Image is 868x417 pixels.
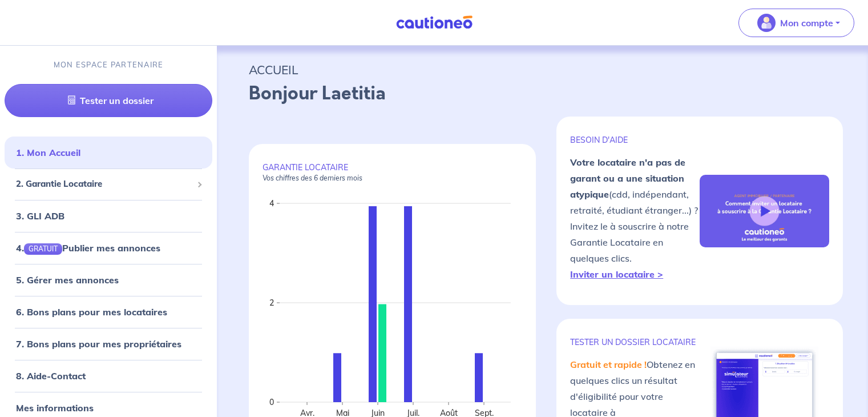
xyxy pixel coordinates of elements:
[5,205,212,227] div: 3. GLI ADB
[700,175,829,248] img: video-gli-new-none.jpg
[16,338,181,350] a: 7. Bons plans pour mes propriétaires
[263,174,362,182] em: Vos chiffres des 6 derniers mois
[5,332,212,355] div: 7. Bons plans pour mes propriétaires
[5,268,212,291] div: 5. Gérer mes annonces
[570,154,700,282] p: (cdd, indépendant, retraité, étudiant étranger...) ? Invitez le à souscrire à notre Garantie Loca...
[5,173,212,195] div: 2. Garantie Locataire
[16,178,192,191] span: 2. Garantie Locataire
[54,59,164,70] p: MON ESPACE PARTENAIRE
[570,337,700,347] p: TESTER un dossier locataire
[5,236,212,259] div: 4.GRATUITPublier mes annonces
[391,15,477,30] img: Cautioneo
[16,402,94,414] a: Mes informations
[570,359,647,370] em: Gratuit et rapide !
[16,306,167,318] a: 6. Bons plans pour mes locataires
[269,298,274,308] text: 2
[738,9,854,37] button: illu_account_valid_menu.svgMon compte
[5,141,212,164] div: 1. Mon Accueil
[570,268,663,280] a: Inviter un locataire >
[16,210,64,222] a: 3. GLI ADB
[5,84,212,117] a: Tester un dossier
[757,14,776,32] img: illu_account_valid_menu.svg
[16,147,80,158] a: 1. Mon Accueil
[5,300,212,323] div: 6. Bons plans pour mes locataires
[570,157,685,200] strong: Votre locataire n'a pas de garant ou a une situation atypique
[780,16,833,30] p: Mon compte
[16,242,160,254] a: 4.GRATUITPublier mes annonces
[570,135,700,145] p: BESOIN D'AIDE
[16,370,86,382] a: 8. Aide-Contact
[263,162,522,183] p: GARANTIE LOCATAIRE
[269,198,274,209] text: 4
[249,80,836,107] p: Bonjour Laetitia
[269,397,274,407] text: 0
[16,274,119,286] a: 5. Gérer mes annonces
[249,59,836,80] p: ACCUEIL
[5,364,212,387] div: 8. Aide-Contact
